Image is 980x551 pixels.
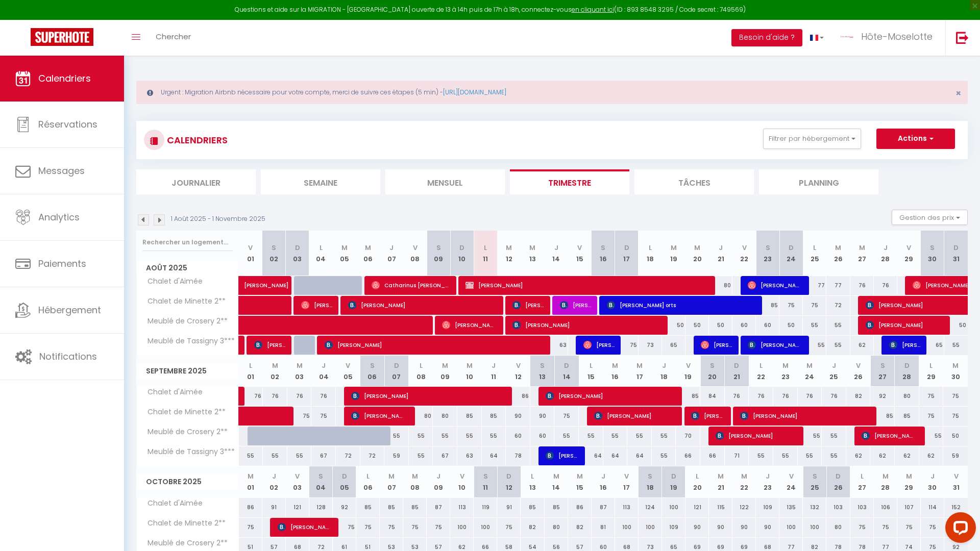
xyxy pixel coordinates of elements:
[171,214,265,224] p: 1 Août 2025 - 1 Novembre 2025
[627,427,652,445] div: 55
[594,406,672,425] span: [PERSON_NAME]
[895,407,919,425] div: 85
[459,243,464,253] abbr: D
[895,446,919,465] div: 62
[346,361,350,370] abbr: V
[341,243,348,253] abbr: M
[919,407,944,425] div: 75
[937,508,980,551] iframe: LiveChat chat widget
[756,316,779,335] div: 60
[512,315,661,335] span: [PERSON_NAME]
[262,466,286,497] th: 02
[813,243,816,253] abbr: L
[443,88,506,96] a: [URL][DOMAIN_NAME]
[433,446,457,465] div: 67
[263,446,287,465] div: 55
[822,387,846,406] div: 76
[944,336,968,355] div: 55
[385,169,505,194] li: Mensuel
[749,356,773,387] th: 22
[137,261,238,275] span: Août 2025
[676,446,700,465] div: 66
[716,426,794,445] span: [PERSON_NAME]
[333,231,356,276] th: 05
[779,296,803,315] div: 75
[870,387,895,406] div: 92
[497,231,521,276] th: 12
[457,407,482,425] div: 85
[521,231,544,276] th: 13
[748,335,802,355] span: [PERSON_NAME]
[822,356,846,387] th: 25
[137,364,238,379] span: Septembre 2025
[38,211,80,223] span: Analytics
[662,231,685,276] th: 19
[921,231,944,276] th: 30
[846,446,871,465] div: 62
[583,335,615,355] span: [PERSON_NAME]
[579,356,603,387] th: 15
[394,361,399,370] abbr: D
[763,129,861,149] button: Filtrer par hébergement
[921,336,944,355] div: 65
[803,316,826,335] div: 55
[634,169,754,194] li: Tâches
[433,356,457,387] th: 09
[601,243,605,253] abbr: S
[884,243,888,253] abbr: J
[474,231,497,276] th: 11
[701,335,732,355] span: [PERSON_NAME]
[136,81,968,104] div: Urgent : Migration Airbnb nécessaire pour votre compte, merci de suivre ces étapes (5 min) -
[356,231,380,276] th: 06
[700,387,725,406] div: 84
[832,361,836,370] abbr: J
[725,356,749,387] th: 21
[694,243,700,253] abbr: M
[732,316,756,335] div: 60
[826,316,850,335] div: 55
[906,243,911,253] abbr: V
[835,243,841,253] abbr: M
[164,129,228,152] h3: CALENDRIERS
[136,169,256,194] li: Journalier
[615,231,639,276] th: 17
[248,243,253,253] abbr: V
[943,446,968,465] div: 59
[798,427,822,445] div: 55
[263,356,287,387] th: 02
[482,356,506,387] th: 11
[691,406,722,425] span: [PERSON_NAME]
[384,427,409,445] div: 55
[156,31,191,42] span: Chercher
[579,427,603,445] div: 55
[627,446,652,465] div: 64
[546,446,577,465] span: [PERSON_NAME]
[336,356,360,387] th: 05
[546,386,671,406] span: [PERSON_NAME]
[482,407,506,425] div: 85
[38,304,101,316] span: Hébergement
[39,350,97,363] span: Notifications
[592,231,615,276] th: 16
[904,361,910,370] abbr: D
[287,356,312,387] th: 03
[506,446,530,465] div: 78
[38,118,97,131] span: Réservations
[420,361,423,370] abbr: L
[482,446,506,465] div: 64
[38,72,91,85] span: Calendriers
[742,243,747,253] abbr: V
[866,315,944,335] span: [PERSON_NAME]
[826,336,850,355] div: 55
[779,231,803,276] th: 24
[700,356,725,387] th: 20
[311,356,336,387] th: 04
[686,361,691,370] abbr: V
[239,231,262,276] th: 01
[320,243,323,253] abbr: L
[822,427,846,445] div: 55
[506,356,530,387] th: 12
[846,356,871,387] th: 26
[465,275,708,295] span: [PERSON_NAME]
[138,407,228,418] span: Chalet de Minette 2**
